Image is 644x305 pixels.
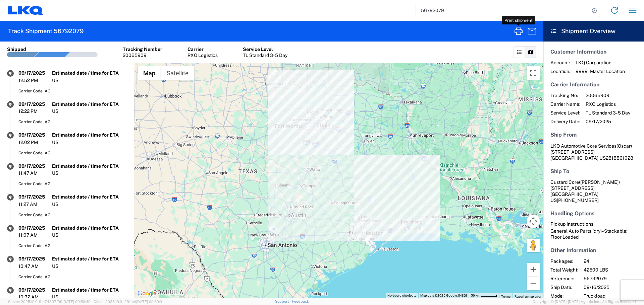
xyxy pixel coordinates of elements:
div: Carrier [187,46,218,52]
span: [DATE] 09:39:01 [136,300,163,304]
h5: Other Information [550,247,637,253]
span: Map data ©2025 Google, INEGI [420,294,467,297]
div: Carrier Code: AG [18,243,127,249]
address: [GEOGRAPHIC_DATA] US [550,179,637,203]
span: Ship Date: [550,284,578,290]
span: TL Standard 3- 5 Day [586,110,630,116]
div: Estimated date / time for ETA [52,132,127,138]
span: [DATE] 09:50:40 [62,300,91,304]
span: Mode: [550,293,578,299]
span: [STREET_ADDRESS] [550,149,595,155]
div: 09/17/2025 [18,256,52,262]
div: 09/17/2025 [18,101,52,107]
div: 09/17/2025 [18,194,52,200]
span: RXO Logistics [586,101,630,107]
button: Drag Pegman onto the map to open Street View [527,239,540,252]
span: Service Level: [550,110,580,116]
h5: Ship To [550,168,637,174]
span: Copyright © [DATE]-[DATE] Agistix Inc., All Rights Reserved [533,299,636,305]
div: 10:32 AM [18,294,52,300]
h5: Carrier Information [550,81,637,88]
div: Carrier Code: AG [18,181,127,187]
span: LKQ Automotive Core Services [550,143,616,149]
div: 10:47 AM [18,263,52,269]
button: Keyboard shortcuts [387,293,416,298]
span: 24 [584,258,641,264]
div: General Auto Parts (dry) - Stackable; Floor Loaded [550,228,637,240]
span: Location: [550,68,570,74]
h6: Pickup Instructions [550,221,637,227]
header: Shipment Overview [543,21,644,42]
div: Estimated date / time for ETA [52,70,127,76]
div: US [52,108,127,114]
span: 50 km [471,294,480,297]
span: [PHONE_NUMBER] [557,198,599,203]
div: US [52,201,127,207]
div: US [52,294,127,300]
button: Show street map [138,66,161,80]
span: Server: 2025.19.0-91c74307f99 [8,300,91,304]
span: 42500 LBS [584,267,641,273]
div: Estimated date / time for ETA [52,287,127,293]
address: [GEOGRAPHIC_DATA] US [550,143,637,161]
button: Toggle fullscreen view [527,66,540,80]
span: Account: [550,60,570,66]
div: 12:52 PM [18,77,52,83]
span: 09/17/2025 [586,119,630,125]
button: Zoom out [527,277,540,290]
a: Feedback [292,299,309,303]
button: Map camera controls [527,215,540,228]
div: Estimated date / time for ETA [52,225,127,231]
div: Carrier Code: AG [18,274,127,280]
div: Tracking Number [123,46,162,52]
span: Delivery Date: [550,119,580,125]
input: Shipment, tracking or reference number [416,4,590,17]
div: TL Standard 3- 5 Day [243,52,287,58]
div: 20065909 [123,52,162,58]
div: Estimated date / time for ETA [52,163,127,169]
div: Estimated date / time for ETA [52,101,127,107]
div: 11:47 AM [18,170,52,176]
span: 09/16/2025 [584,284,641,290]
a: Support [275,299,292,303]
button: Zoom in [527,263,540,276]
div: US [52,263,127,269]
div: 09/17/2025 [18,70,52,76]
div: Shipped [7,46,26,52]
div: Carrier Code: AG [18,212,127,218]
span: Total Weight: [550,267,578,273]
h5: Ship From [550,132,637,138]
span: LKQ Corporation [576,60,625,66]
span: Truckload [584,293,641,299]
h5: Handling Options [550,210,637,217]
button: Map Scale: 50 km per 46 pixels [469,293,499,298]
div: Estimated date / time for ETA [52,194,127,200]
div: 09/17/2025 [18,163,52,169]
span: (Oscar) [616,143,632,149]
h2: Track Shipment 56792079 [8,27,84,35]
div: 09/17/2025 [18,225,52,231]
h5: Customer Information [550,49,637,55]
div: US [52,232,127,238]
div: Carrier Code: AG [18,150,127,156]
div: RXO Logistics [187,52,218,58]
div: 11:27 AM [18,201,52,207]
span: Custard Core [STREET_ADDRESS] [550,179,620,191]
div: Carrier Code: AG [18,88,127,94]
div: Carrier Code: AG [18,119,127,125]
div: 11:07 AM [18,232,52,238]
div: US [52,170,127,176]
div: Service Level [243,46,287,52]
span: 9999 - Master Location [576,68,625,74]
span: Client: 2025.19.0-129fbcf [94,300,163,304]
div: US [52,139,127,145]
div: Estimated date / time for ETA [52,256,127,262]
div: 09/17/2025 [18,132,52,138]
span: ([PERSON_NAME]) [579,179,620,185]
span: 2818861028 [606,155,633,161]
img: Google [136,289,158,298]
a: Report a map error [515,295,541,298]
div: 12:22 PM [18,108,52,114]
span: Packages: [550,258,578,264]
div: US [52,77,127,83]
